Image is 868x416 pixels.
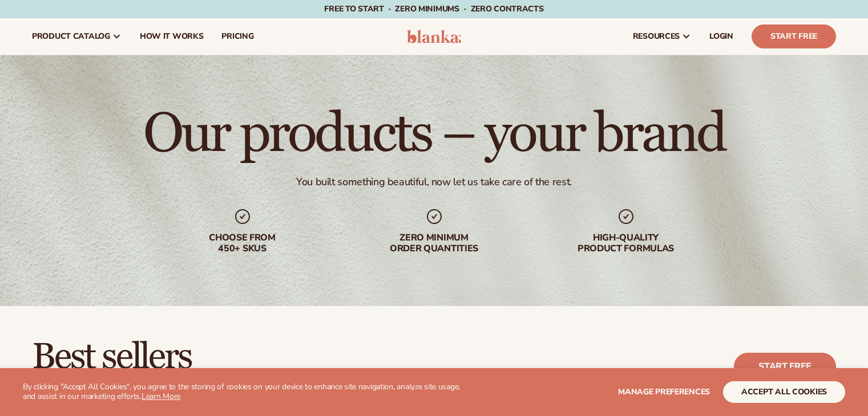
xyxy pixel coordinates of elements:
[700,18,742,55] a: LOGIN
[169,233,316,254] div: Choose from 450+ Skus
[324,3,543,14] span: Free to start · ZERO minimums · ZERO contracts
[361,233,507,254] div: Zero minimum order quantities
[624,18,700,55] a: resources
[143,107,725,162] h1: Our products – your brand
[32,32,110,41] span: product catalog
[140,32,204,41] span: How It Works
[734,353,836,380] a: Start free
[23,18,131,55] a: product catalog
[131,18,213,55] a: How It Works
[142,391,180,402] a: Learn More
[752,25,836,48] a: Start Free
[221,32,253,41] span: pricing
[32,338,337,376] h2: Best sellers
[407,30,461,43] img: logo
[723,381,845,403] button: accept all cookies
[296,176,572,189] div: You built something beautiful, now let us take care of the rest.
[553,233,699,254] div: High-quality product formulas
[633,32,680,41] span: resources
[23,382,473,402] p: By clicking "Accept All Cookies", you agree to the storing of cookies on your device to enhance s...
[212,18,263,55] a: pricing
[618,381,710,403] button: Manage preferences
[709,32,733,41] span: LOGIN
[618,386,710,397] span: Manage preferences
